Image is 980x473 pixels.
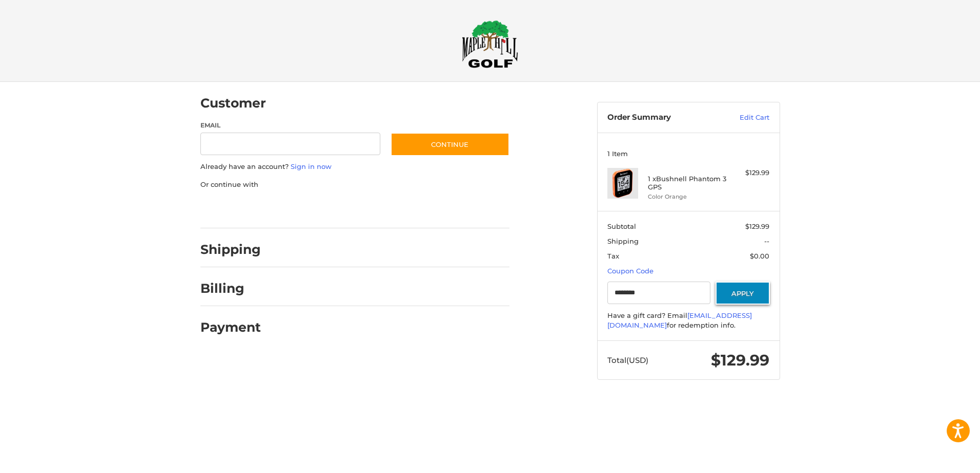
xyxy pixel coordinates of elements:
span: Total (USD) [607,355,648,365]
p: Or continue with [200,180,509,190]
h2: Shipping [200,242,261,257]
iframe: PayPal-venmo [371,200,447,218]
iframe: PayPal-paylater [284,200,361,218]
h2: Billing [200,281,260,296]
span: $0.00 [750,252,769,260]
h2: Customer [200,95,266,111]
input: Gift Certificate or Coupon Code [607,282,710,305]
a: Sign in now [291,162,332,170]
div: $129.99 [729,168,769,178]
button: Continue [391,133,509,156]
a: Edit Cart [718,113,769,123]
iframe: PayPal-paypal [197,200,274,218]
span: -- [764,237,769,245]
span: Tax [607,252,619,260]
span: Subtotal [607,222,636,230]
h2: Payment [200,319,261,335]
button: Apply [716,282,770,305]
h4: 1 x Bushnell Phantom 3 GPS [648,175,726,191]
li: Color Orange [648,192,726,201]
label: Email [200,121,381,130]
span: $129.99 [745,222,769,230]
img: Maple Hill Golf [462,20,518,68]
p: Already have an account? [200,162,509,172]
a: Coupon Code [607,267,654,275]
div: Have a gift card? Email for redemption info. [607,311,769,331]
span: $129.99 [711,351,769,370]
span: Shipping [607,237,639,245]
h3: Order Summary [607,113,718,123]
h3: 1 Item [607,149,769,158]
